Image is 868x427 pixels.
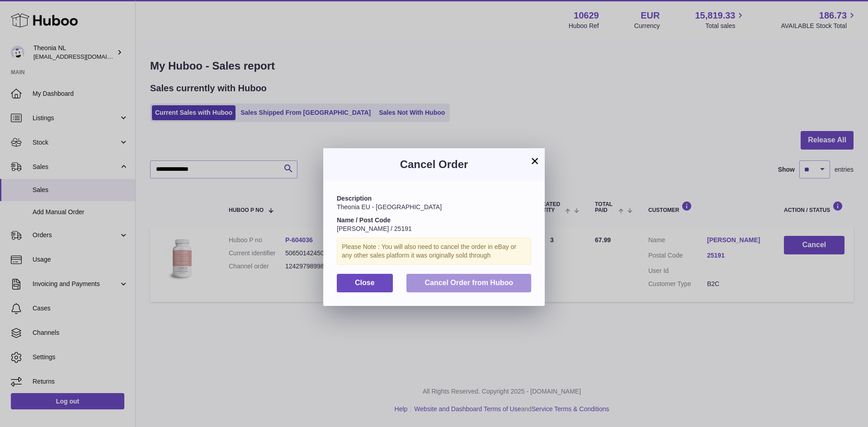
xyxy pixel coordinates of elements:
button: Cancel Order from Huboo [406,274,531,292]
span: Close [355,279,375,286]
div: Please Note : You will also need to cancel the order in eBay or any other sales platform it was o... [337,238,531,265]
strong: Description [337,195,372,202]
button: Close [337,274,393,292]
span: [PERSON_NAME] / 25191 [337,225,412,232]
strong: Name / Post Code [337,216,391,224]
span: Theonia EU - [GEOGRAPHIC_DATA] [337,203,442,211]
h3: Cancel Order [337,157,531,172]
span: Cancel Order from Huboo [425,279,513,286]
button: × [529,155,540,166]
